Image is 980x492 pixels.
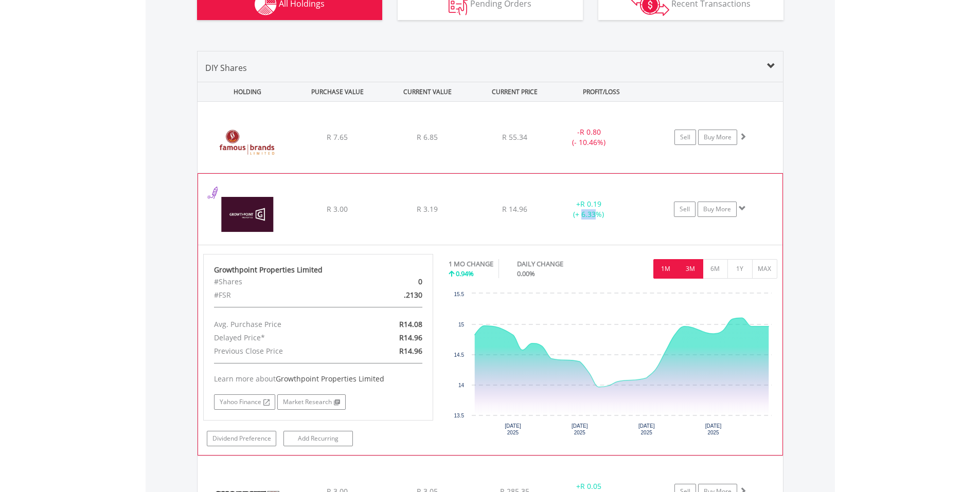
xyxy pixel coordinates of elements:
[502,132,527,142] span: R 55.34
[449,259,493,269] div: 1 MO CHANGE
[399,346,422,356] span: R14.96
[355,288,430,302] div: .2130
[449,288,777,443] svg: Interactive chart
[206,331,355,344] div: Delayed Price*
[502,204,527,214] span: R 14.96
[294,82,382,101] div: PURCHASE VALUE
[572,423,588,435] text: [DATE] 2025
[206,275,355,288] div: #Shares
[473,82,555,101] div: CURRENT PRICE
[283,431,353,446] a: Add Recurring
[505,423,521,435] text: [DATE] 2025
[203,187,292,242] img: EQU.ZA.GRT.png
[638,423,655,435] text: [DATE] 2025
[678,259,703,279] button: 3M
[205,62,247,74] span: DIY Shares
[727,259,753,279] button: 1Y
[653,259,679,279] button: 1M
[276,374,384,384] span: Growthpoint Properties Limited
[214,394,275,410] a: Yahoo Finance
[454,352,465,358] text: 14.5
[458,382,465,388] text: 14
[454,413,465,418] text: 13.5
[674,202,696,217] a: Sell
[207,431,276,446] a: Dividend Preference
[214,265,423,275] div: Growthpoint Properties Limited
[703,259,728,279] button: 6M
[517,259,599,269] div: DAILY CHANGE
[417,132,438,142] span: R 6.85
[206,318,355,331] div: Avg. Purchase Price
[752,259,777,279] button: MAX
[698,202,737,217] a: Buy More
[580,481,601,491] span: R 0.05
[399,333,422,342] span: R14.96
[580,127,601,137] span: R 0.80
[517,269,535,278] span: 0.00%
[454,291,465,297] text: 15.5
[705,423,722,435] text: [DATE] 2025
[277,394,346,410] a: Market Research
[417,204,438,214] span: R 3.19
[558,82,646,101] div: PROFIT/LOSS
[384,82,472,101] div: CURRENT VALUE
[206,288,355,302] div: #FSR
[550,199,627,220] div: + (+ 6.33%)
[550,127,628,148] div: - (- 10.46%)
[449,288,777,443] div: Chart. Highcharts interactive chart.
[203,115,291,170] img: EQU.ZA.FBR.png
[198,82,292,101] div: HOLDING
[580,199,601,209] span: R 0.19
[674,130,696,145] a: Sell
[355,275,430,288] div: 0
[456,269,474,278] span: 0.94%
[327,204,348,214] span: R 3.00
[399,319,422,329] span: R14.08
[698,130,737,145] a: Buy More
[206,344,355,358] div: Previous Close Price
[327,132,348,142] span: R 7.65
[458,322,465,327] text: 15
[214,374,423,384] div: Learn more about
